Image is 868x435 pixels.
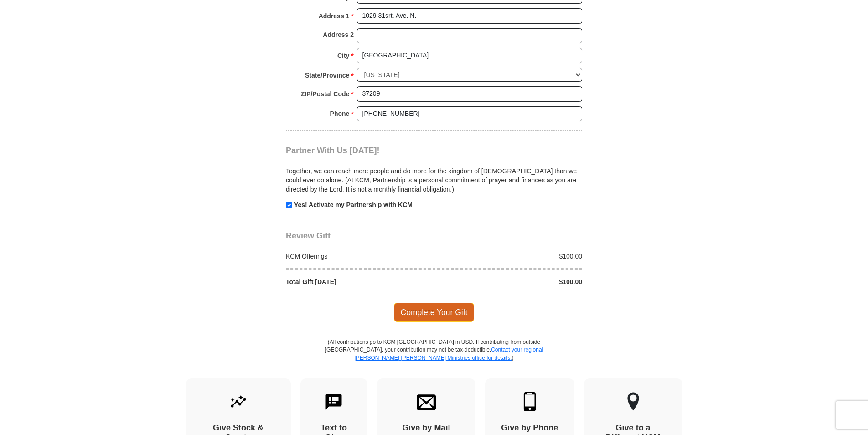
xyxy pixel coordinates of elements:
[393,423,460,433] h4: Give by Mail
[354,347,543,361] a: Contact your regional [PERSON_NAME] [PERSON_NAME] Ministries office for details.
[281,252,434,261] div: KCM Offerings
[294,201,413,208] strong: Yes! Activate my Partnership with KCM
[417,392,436,411] img: envelope.svg
[229,392,248,411] img: give-by-stock.svg
[337,49,349,62] strong: City
[286,231,331,240] span: Review Gift
[434,252,587,261] div: $100.00
[286,146,380,155] span: Partner With Us [DATE]!
[627,392,640,411] img: other-region
[319,10,350,22] strong: Address 1
[301,88,350,100] strong: ZIP/Postal Code
[434,277,587,286] div: $100.00
[394,303,475,322] span: Complete Your Gift
[286,166,582,194] p: Together, we can reach more people and do more for the kingdom of [DEMOGRAPHIC_DATA] than we coul...
[520,392,539,411] img: mobile.svg
[281,277,434,286] div: Total Gift [DATE]
[323,28,354,41] strong: Address 2
[325,338,543,378] p: (All contributions go to KCM [GEOGRAPHIC_DATA] in USD. If contributing from outside [GEOGRAPHIC_D...
[501,423,558,433] h4: Give by Phone
[324,392,343,411] img: text-to-give.svg
[330,107,350,120] strong: Phone
[305,69,349,82] strong: State/Province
